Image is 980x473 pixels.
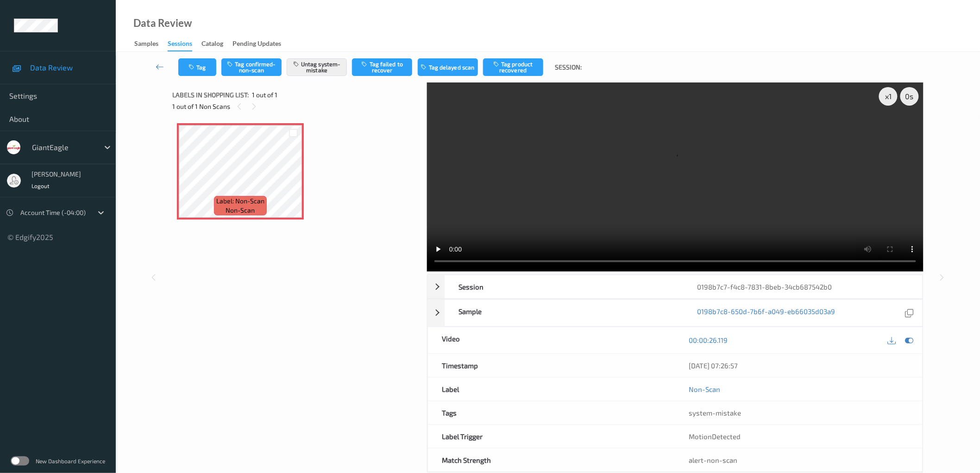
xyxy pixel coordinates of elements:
div: Data Review [133,19,192,28]
div: x 1 [879,87,898,106]
a: Pending Updates [232,38,290,50]
a: Catalog [201,38,232,50]
a: Non-Scan [689,385,721,394]
span: Session: [555,63,582,72]
button: Tag delayed scan [418,58,478,76]
span: Label: Non-Scan [216,196,264,206]
div: 1 out of 1 Non Scans [172,101,421,112]
a: Sessions [168,38,201,51]
button: Untag system-mistake [287,58,347,76]
div: alert-non-scan [689,455,909,465]
div: Video [428,327,675,353]
a: Samples [134,38,168,50]
div: MotionDetected [675,425,923,448]
div: Match Strength [428,448,675,472]
div: Timestamp [428,354,675,377]
div: 0 s [900,87,919,106]
div: Tags [428,401,675,424]
div: Sample0198b7c8-650d-7b6f-a049-eb66035d03a9 [427,299,923,327]
div: 0198b7c7-f4c8-7831-8beb-34cb687542b0 [684,275,923,298]
div: Sessions [168,39,192,51]
div: Session0198b7c7-f4c8-7831-8beb-34cb687542b0 [427,275,923,299]
button: Tag confirmed-non-scan [221,58,282,76]
button: Tag [178,58,216,76]
div: Label [428,378,675,401]
a: 00:00:26.119 [689,335,728,345]
div: Session [445,275,684,298]
div: [DATE] 07:26:57 [689,361,909,370]
button: Tag product recovered [483,58,543,76]
span: system-mistake [689,409,741,417]
a: 0198b7c8-650d-7b6f-a049-eb66035d03a9 [697,307,836,319]
span: non-scan [226,206,255,215]
div: Catalog [201,39,223,50]
span: 1 out of 1 [252,90,277,100]
div: Pending Updates [232,39,281,50]
div: Samples [134,39,158,50]
div: Sample [445,300,684,326]
button: Tag failed to recover [352,58,412,76]
span: Labels in shopping list: [172,90,249,100]
div: Label Trigger [428,425,675,448]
